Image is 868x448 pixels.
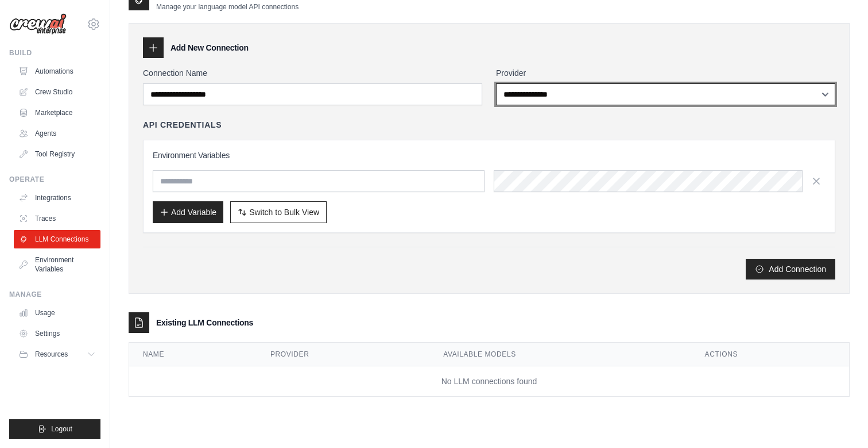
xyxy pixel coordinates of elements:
th: Name [129,343,257,366]
h4: API Credentials [143,119,222,131]
a: Tool Registry [14,145,100,163]
a: Automations [14,62,100,81]
span: Resources [35,350,68,359]
label: Connection Name [143,67,482,79]
h3: Existing LLM Connections [156,317,253,328]
img: Logo [9,13,67,35]
button: Switch to Bulk View [230,201,327,223]
button: Add Variable [153,201,223,223]
a: LLM Connections [14,230,100,248]
div: Build [9,48,100,58]
a: Traces [14,209,100,228]
span: Logout [51,424,72,434]
span: Switch to Bulk View [249,206,319,218]
a: Crew Studio [14,83,100,101]
h3: Environment Variables [153,150,826,161]
a: Marketplace [14,104,100,122]
div: Manage [9,290,100,299]
h3: Add New Connection [170,42,249,53]
th: Actions [691,343,849,366]
a: Agents [14,124,100,143]
a: Settings [14,324,100,343]
td: No LLM connections found [129,366,849,397]
button: Add Connection [746,259,835,279]
label: Provider [496,67,835,79]
div: Operate [9,175,100,184]
a: Environment Variables [14,251,100,278]
th: Provider [257,343,429,366]
button: Logout [9,419,100,439]
button: Resources [14,345,100,363]
a: Usage [14,304,100,322]
th: Available Models [429,343,691,366]
p: Manage your language model API connections [156,2,299,12]
a: Integrations [14,189,100,207]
